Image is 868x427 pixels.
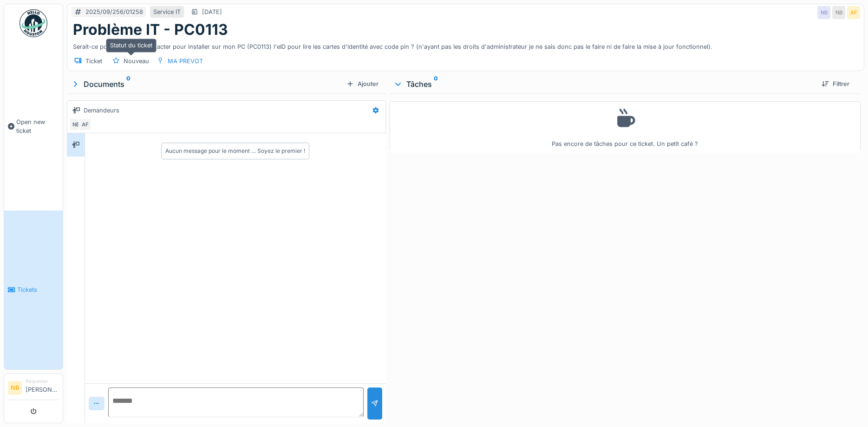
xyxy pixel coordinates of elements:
[85,7,143,16] div: 2025/09/256/01258
[165,147,305,155] div: Aucun message pour le moment … Soyez le premier !
[85,57,102,66] div: Ticket
[26,378,59,385] div: Requester
[818,78,853,90] div: Filtrer
[73,21,228,39] h1: Problème IT - PC0113
[71,79,343,90] div: Documents
[26,378,59,398] li: [PERSON_NAME]
[396,105,855,149] div: Pas encore de tâches pour ce ticket. Un petit café ?
[168,57,203,66] div: MA PREVOT
[343,78,382,90] div: Ajouter
[4,42,63,210] a: Open new ticket
[106,39,157,52] div: Statut du ticket
[20,9,47,37] img: Badge_color-CXgf-gQk.svg
[817,6,830,19] div: NB
[17,285,59,294] span: Tickets
[4,210,63,370] a: Tickets
[8,378,59,400] a: NB Requester[PERSON_NAME]
[73,39,858,51] div: Serait-ce possible de me contacter pour installer sur mon PC (PC0113) l'eID pour lire les cartes ...
[434,79,438,90] sup: 0
[124,57,149,66] div: Nouveau
[393,79,814,90] div: Tâches
[202,7,222,16] div: [DATE]
[153,7,181,16] div: Service IT
[832,6,845,19] div: NB
[69,118,82,131] div: NB
[78,118,91,131] div: AF
[126,79,131,90] sup: 0
[16,118,59,135] span: Open new ticket
[84,106,119,115] div: Demandeurs
[8,381,22,395] li: NB
[847,6,860,19] div: AF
